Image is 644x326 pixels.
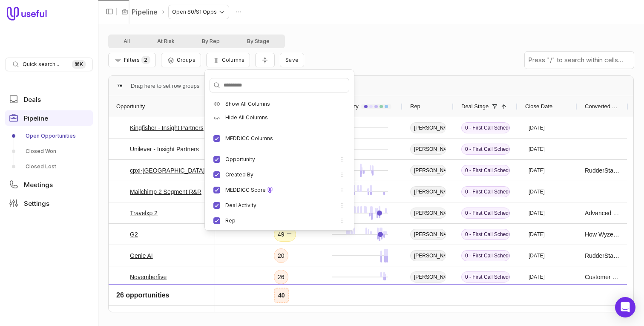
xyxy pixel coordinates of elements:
button: By Rep [188,36,233,46]
span: RudderStack | Customer Data Infrastructure Live Demo [585,165,621,176]
span: Groups [177,57,195,63]
span: Drag here to set row groups [131,81,199,91]
div: 26 [278,272,285,282]
span: 0 - First Call Scheduled [461,229,510,240]
a: Genie AI [130,251,153,261]
span: Filters [124,57,140,63]
span: [PERSON_NAME] [410,165,446,176]
label: Deal Activity [225,202,256,209]
span: Rep [410,101,420,112]
a: Settings [5,196,93,211]
label: Created By [225,171,253,178]
span: [PERSON_NAME] [410,122,446,133]
span: 0 - First Call Scheduled [461,271,510,283]
span: Advanced Event Tracking Features You're Probably Not Using [585,208,621,218]
span: 2 [141,56,150,64]
a: Travelxp 2 [130,208,158,218]
span: How Wyze Laid the Groundwork for Scalable Personalization and ML-Driven Marketing with Snowflake’... [585,229,621,239]
time: [DATE] [529,124,545,131]
input: Press "/" to search within cells... [525,52,634,69]
a: cpxi-[GEOGRAPHIC_DATA] [130,165,204,176]
span: [PERSON_NAME] [410,186,446,197]
button: Collapse all rows [255,53,275,68]
button: Group Pipeline [161,53,201,67]
a: Novemberfive [130,272,167,282]
span: Hide All Columns [225,114,268,121]
span: Quick search... [23,61,59,68]
button: Columns [206,53,250,67]
span: [PERSON_NAME] [410,208,446,219]
span: Customer Data Platform for Developers | [DOMAIN_NAME] [585,272,621,282]
span: Close Date [525,101,552,112]
a: Pipeline [5,110,93,126]
div: Row Groups [131,81,199,91]
a: G2 [130,229,138,239]
span: | [116,7,118,17]
a: Meetings [5,177,93,192]
span: Deals [24,96,41,103]
span: Deal Activity [328,101,359,112]
kbd: ⌘ K [72,60,86,69]
span: [PERSON_NAME] [410,293,446,304]
time: [DATE] [529,188,545,195]
a: Closed Lost [5,160,93,173]
button: Actions [232,6,245,18]
span: [PERSON_NAME] [410,250,446,261]
label: MEDDICC Columns [225,135,273,142]
time: [DATE] [529,295,545,302]
a: Closed Won [5,144,93,158]
label: Opportunity [225,156,255,163]
time: [DATE] [529,146,545,153]
span: Meetings [24,182,53,188]
span: No change [286,229,292,239]
button: Collapse sidebar [103,5,116,18]
div: 23 [278,293,285,303]
label: MEDDICC Score [225,187,266,193]
span: [PERSON_NAME] [410,271,446,283]
span: 0 - First Call Scheduled [461,122,510,133]
a: Deals [5,92,93,107]
div: 20 [278,251,285,261]
label: Rep [225,217,236,224]
a: Rover [130,293,146,303]
span: RudderStack | Customer Data Infrastructure Live Demo [585,251,621,261]
span: Settings [24,200,49,207]
input: Search columns [210,78,349,92]
a: Mailchimp 2 Segment R&R [130,187,201,197]
span: Pipeline [24,115,48,121]
time: [DATE] [529,231,545,238]
button: Create a new saved view [280,53,304,67]
span: Converted Content Detail [585,101,621,112]
time: [DATE] [529,167,545,174]
span: Contact Us | Contact Rudderstack Team [585,293,621,303]
a: Unilever - Insight Partners [130,144,199,154]
a: Pipeline [132,7,158,17]
span: 0 - First Call Scheduled [461,144,510,155]
span: Save [285,57,299,63]
div: 49 [278,229,292,239]
span: [PERSON_NAME] [410,229,446,240]
button: Filter Pipeline [108,53,156,67]
time: [DATE] [529,210,545,216]
span: 0 - First Call Scheduled [461,186,510,197]
span: 0 - First Call Scheduled [461,293,510,304]
span: Show All Columns [225,101,270,107]
a: Kingfisher - Insight Partners [130,123,204,133]
a: Open Opportunities [5,129,93,143]
span: 0 - First Call Scheduled [461,208,510,219]
span: Columns [222,57,244,63]
div: Pipeline submenu [5,129,93,173]
span: 0 - First Call Scheduled [461,250,510,261]
time: [DATE] [529,274,545,280]
button: By Stage [233,36,283,46]
button: At Risk [144,36,188,46]
span: Opportunity [116,101,145,112]
span: 0 - First Call Scheduled [461,165,510,176]
span: [PERSON_NAME] [410,144,446,155]
time: [DATE] [529,252,545,259]
button: All [110,36,144,46]
span: Deal Stage [461,101,489,112]
div: Open Intercom Messenger [615,297,635,317]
